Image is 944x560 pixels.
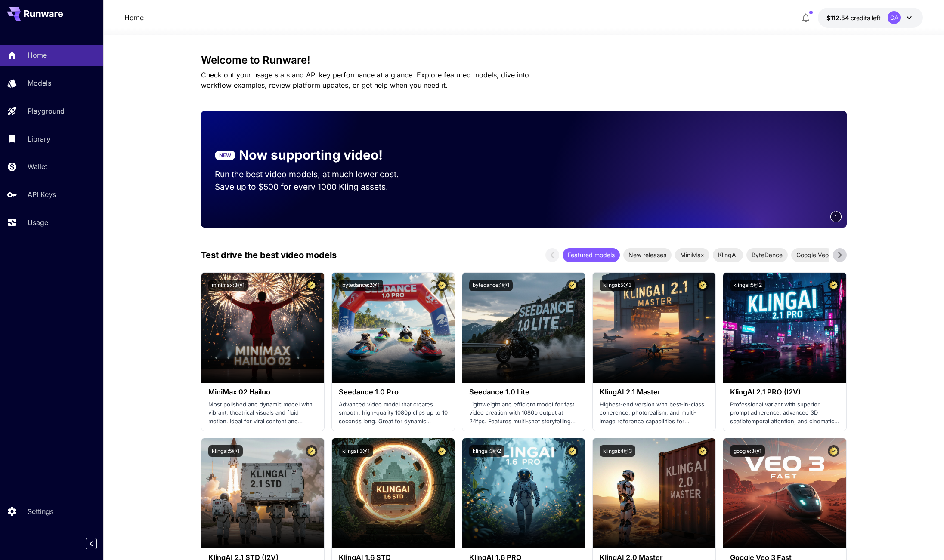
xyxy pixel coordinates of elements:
p: Lightweight and efficient model for fast video creation with 1080p output at 24fps. Features mult... [469,400,578,426]
div: Google Veo [791,248,834,262]
h3: Welcome to Runware! [201,54,847,66]
div: CA [888,11,901,24]
img: alt [723,273,846,383]
button: Certified Model – Vetted for best performance and includes a commercial license. [306,445,317,457]
span: MiniMax [675,250,709,259]
button: klingai:5@1 [208,445,243,457]
p: Settings [28,506,53,517]
p: NEW [219,151,231,159]
button: Certified Model – Vetted for best performance and includes a commercial license. [828,280,839,291]
p: Advanced video model that creates smooth, high-quality 1080p clips up to 10 seconds long. Great f... [339,400,448,426]
p: Library [28,134,50,144]
p: Highest-end version with best-in-class coherence, photorealism, and multi-image reference capabil... [600,400,709,426]
p: Models [28,78,51,88]
img: alt [332,273,455,383]
span: credits left [851,14,881,22]
img: alt [593,273,715,383]
p: Run the best video models, at much lower cost. [215,168,415,181]
p: Most polished and dynamic model with vibrant, theatrical visuals and fluid motion. Ideal for vira... [208,400,317,426]
h3: KlingAI 2.1 Master [600,388,709,396]
nav: breadcrumb [124,12,144,23]
p: Professional variant with superior prompt adherence, advanced 3D spatiotemporal attention, and ci... [730,400,839,426]
span: Check out your usage stats and API key performance at a glance. Explore featured models, dive int... [201,71,529,89]
button: bytedance:2@1 [339,280,383,291]
button: Certified Model – Vetted for best performance and includes a commercial license. [697,280,709,291]
span: Featured models [563,250,620,259]
img: alt [593,438,715,548]
span: ByteDance [746,250,788,259]
img: alt [201,438,324,548]
p: API Keys [28,189,56,200]
a: Home [124,12,144,23]
p: Usage [28,217,48,228]
p: Now supporting video! [239,145,383,165]
p: Test drive the best video models [201,249,337,262]
span: $112.54 [826,14,851,22]
p: Playground [28,106,65,116]
p: Home [28,50,47,60]
div: KlingAI [713,248,743,262]
button: klingai:3@2 [469,445,504,457]
button: Certified Model – Vetted for best performance and includes a commercial license. [566,280,578,291]
div: Featured models [563,248,620,262]
button: Collapse sidebar [86,538,97,549]
span: KlingAI [713,250,743,259]
button: Certified Model – Vetted for best performance and includes a commercial license. [436,445,448,457]
button: Certified Model – Vetted for best performance and includes a commercial license. [436,280,448,291]
div: ByteDance [746,248,788,262]
span: New releases [623,250,672,259]
p: Save up to $500 for every 1000 Kling assets. [215,181,415,193]
img: alt [462,273,585,383]
button: klingai:5@3 [600,280,635,291]
button: Certified Model – Vetted for best performance and includes a commercial license. [306,280,317,291]
h3: Seedance 1.0 Lite [469,388,578,396]
img: alt [723,438,846,548]
div: Collapse sidebar [92,536,103,551]
button: Certified Model – Vetted for best performance and includes a commercial license. [828,445,839,457]
button: klingai:4@3 [600,445,635,457]
button: Certified Model – Vetted for best performance and includes a commercial license. [566,445,578,457]
button: bytedance:1@1 [469,280,513,291]
button: minimax:3@1 [208,280,248,291]
img: alt [332,438,455,548]
button: klingai:3@1 [339,445,373,457]
h3: KlingAI 2.1 PRO (I2V) [730,388,839,396]
span: Google Veo [791,250,834,259]
img: alt [201,273,324,383]
p: Wallet [28,161,47,172]
span: 1 [835,213,837,220]
button: Certified Model – Vetted for best performance and includes a commercial license. [697,445,709,457]
div: New releases [623,248,672,262]
img: alt [462,438,585,548]
h3: Seedance 1.0 Pro [339,388,448,396]
div: $112.53669 [826,13,881,22]
button: klingai:5@2 [730,280,765,291]
h3: MiniMax 02 Hailuo [208,388,317,396]
button: $112.53669CA [818,8,923,28]
button: google:3@1 [730,445,765,457]
div: MiniMax [675,248,709,262]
